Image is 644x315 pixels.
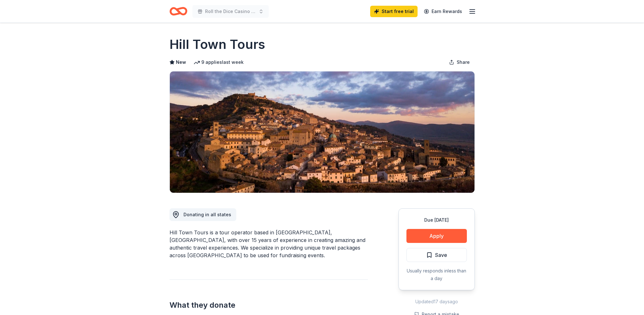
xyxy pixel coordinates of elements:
h2: What they donate [170,300,368,310]
a: Earn Rewards [420,6,466,17]
button: Roll the Dice Casino Night [192,5,269,18]
h1: Hill Town Tours [170,36,265,53]
button: Share [444,56,475,69]
div: Usually responds in less than a day [406,267,467,282]
button: Apply [406,229,467,243]
button: Save [406,248,467,262]
div: Updated 17 days ago [398,298,475,305]
img: Image for Hill Town Tours [170,71,474,193]
a: Home [170,4,187,19]
div: Due [DATE] [406,216,467,224]
span: Roll the Dice Casino Night [205,8,256,15]
a: Start free trial [370,6,418,17]
div: 9 applies last week [194,58,244,66]
span: Donating in all states [184,212,231,217]
span: Save [435,251,447,259]
div: Hill Town Tours is a tour operator based in [GEOGRAPHIC_DATA], [GEOGRAPHIC_DATA], with over 15 ye... [170,229,368,259]
span: Share [457,58,470,66]
span: New [176,58,186,66]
